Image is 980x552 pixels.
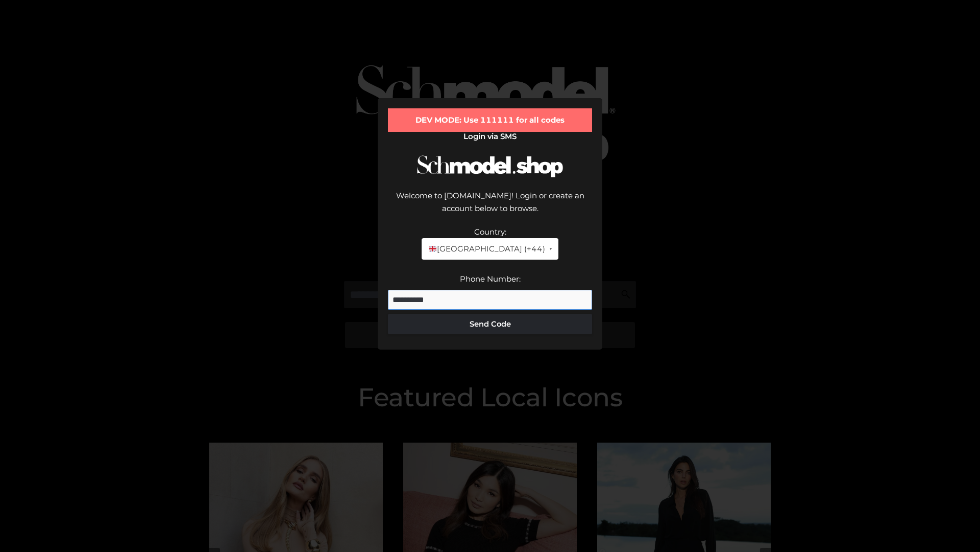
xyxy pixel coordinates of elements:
[388,132,592,141] h2: Login via SMS
[388,189,592,225] div: Welcome to [DOMAIN_NAME]! Login or create an account below to browse.
[460,274,521,284] label: Phone Number:
[413,146,567,187] img: Schmodel Logo
[388,314,592,334] button: Send Code
[474,227,506,237] label: Country:
[429,245,436,252] img: 🇬🇧
[428,242,545,256] span: [GEOGRAPHIC_DATA] (+44)
[388,108,592,132] div: DEV MODE: Use 111111 for all codes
